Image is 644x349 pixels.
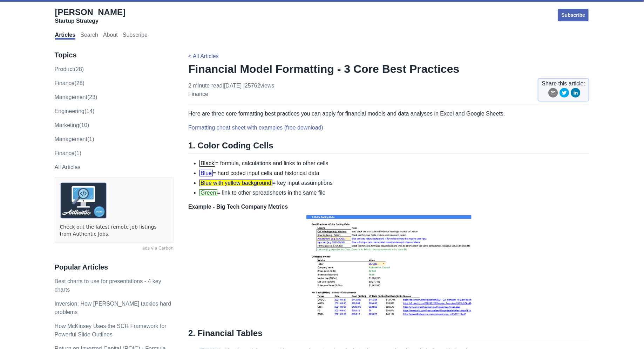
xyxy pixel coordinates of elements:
a: [PERSON_NAME]Startup Strategy [55,7,126,25]
a: management(23) [55,94,97,100]
a: Formatting cheat sheet with examples (free download) [188,125,323,131]
a: finance [188,91,208,97]
a: All Articles [55,164,81,170]
span: | 25762 views [243,83,274,89]
button: twitter [560,88,569,100]
li: = key input assumptions [199,179,589,187]
a: Management(1) [55,136,94,142]
a: Articles [55,32,76,40]
div: Startup Strategy [55,18,126,25]
p: Here are three core formatting best practices you can apply for financial models and data analyse... [188,110,589,118]
a: finance(28) [55,80,84,86]
span: Blue [199,170,213,176]
a: About [103,32,118,40]
li: = formula, calculations and links to other cells [199,159,589,168]
a: Inversion: How [PERSON_NAME] tackles hard problems [55,301,171,315]
strong: Example - Big Tech Company Metrics [188,204,288,210]
a: engineering(14) [55,108,95,114]
a: < All Articles [188,53,219,59]
span: Green [199,189,217,196]
span: Blue with yellow background [199,180,272,186]
img: ads via Carbon [60,182,107,219]
a: Subscribe [123,32,148,40]
h3: Topics [55,51,174,60]
span: [PERSON_NAME] [55,7,126,17]
a: Check out the latest remote job listings from Authentic Jobs. [60,224,168,237]
img: COLORCODE [305,211,473,320]
a: Subscribe [557,8,590,22]
a: Best charts to use for presentations - 4 key charts [55,278,161,293]
p: 2 minute read | [DATE] [188,82,274,98]
a: product(28) [55,66,84,72]
a: Search [80,32,98,40]
h2: 1. Color Coding Cells [188,140,589,154]
a: Finance(1) [55,150,81,156]
a: How McKinsey Uses the SCR Framework for Powerful Slide Outlines [55,323,167,337]
span: Share this article: [542,79,585,88]
li: = hard coded input cells and historical data [199,169,589,177]
a: ads via Carbon [55,245,174,252]
h1: Financial Model Formatting - 3 Core Best Practices [188,62,589,76]
button: linkedin [571,88,581,100]
span: Black [199,160,215,167]
h2: 2. Financial Tables [188,328,589,341]
h3: Popular Articles [55,263,174,272]
li: = link to other spreadsheets in the same file [199,189,589,197]
a: marketing(10) [55,122,89,128]
button: email [548,88,558,100]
